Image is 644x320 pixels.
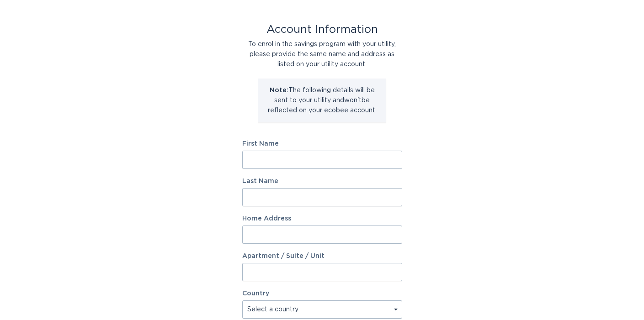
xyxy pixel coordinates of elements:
[242,215,402,222] label: Home Address
[242,25,402,35] div: Account Information
[242,178,402,184] label: Last Name
[242,290,269,297] label: Country
[242,253,402,259] label: Apartment / Suite / Unit
[242,39,402,69] div: To enrol in the savings program with your utility, please provide the same name and address as li...
[270,87,288,94] strong: Note:
[242,141,402,147] label: First Name
[265,85,379,115] p: The following details will be sent to your utility and won't be reflected on your ecobee account.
